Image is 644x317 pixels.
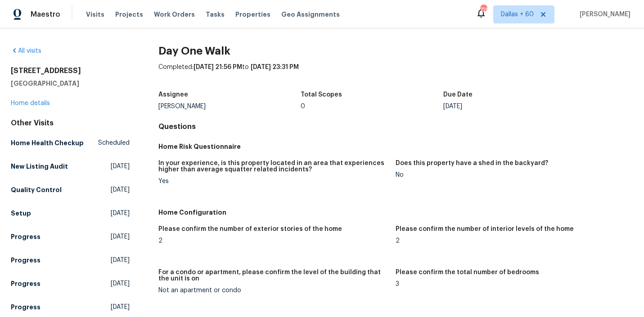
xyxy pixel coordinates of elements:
[111,162,130,171] span: [DATE]
[576,10,630,19] span: [PERSON_NAME]
[396,281,626,287] div: 3
[501,10,534,19] span: Dallas + 60
[11,299,130,315] a: Progress[DATE]
[301,92,342,98] h5: Total Scopes
[158,46,633,55] h2: Day One Walk
[11,252,130,268] a: Progress[DATE]
[11,185,62,194] h5: Quality Control
[11,303,41,312] h5: Progress
[11,182,130,198] a: Quality Control[DATE]
[115,10,143,19] span: Projects
[443,103,586,110] div: [DATE]
[158,208,633,217] h5: Home Configuration
[11,205,130,221] a: Setup[DATE]
[86,10,104,19] span: Visits
[11,135,130,151] a: Home Health CheckupScheduled
[396,160,548,166] h5: Does this property have a shed in the backyard?
[11,79,130,88] h5: [GEOGRAPHIC_DATA]
[111,185,130,194] span: [DATE]
[443,92,473,98] h5: Due Date
[111,232,130,241] span: [DATE]
[11,100,50,106] a: Home details
[301,103,443,110] div: 0
[11,66,130,75] h2: [STREET_ADDRESS]
[158,269,389,282] h5: For a condo or apartment, please confirm the level of the building that the unit is on
[235,10,270,19] span: Properties
[11,256,41,265] h5: Progress
[111,279,130,288] span: [DATE]
[11,209,31,218] h5: Setup
[111,209,130,218] span: [DATE]
[154,10,195,19] span: Work Orders
[158,287,389,294] div: Not an apartment or condo
[396,226,574,232] h5: Please confirm the number of interior levels of the home
[11,232,41,241] h5: Progress
[396,238,626,244] div: 2
[158,103,301,110] div: [PERSON_NAME]
[11,229,130,245] a: Progress[DATE]
[11,48,41,54] a: All visits
[11,162,68,171] h5: New Listing Audit
[158,122,633,131] h4: Questions
[98,138,130,147] span: Scheduled
[158,63,633,86] div: Completed: to
[11,119,130,128] div: Other Visits
[158,160,389,173] h5: In your experience, is this property located in an area that experiences higher than average squa...
[111,303,130,312] span: [DATE]
[11,138,84,147] h5: Home Health Checkup
[31,10,60,19] span: Maestro
[11,276,130,292] a: Progress[DATE]
[396,269,539,276] h5: Please confirm the total number of bedrooms
[158,142,633,151] h5: Home Risk Questionnaire
[480,5,486,14] div: 729
[158,92,188,98] h5: Assignee
[158,238,389,244] div: 2
[396,172,626,178] div: No
[206,11,225,18] span: Tasks
[194,64,242,70] span: [DATE] 21:56 PM
[281,10,340,19] span: Geo Assignments
[158,226,342,232] h5: Please confirm the number of exterior stories of the home
[11,279,41,288] h5: Progress
[11,158,130,175] a: New Listing Audit[DATE]
[251,64,299,70] span: [DATE] 23:31 PM
[158,178,389,184] div: Yes
[111,256,130,265] span: [DATE]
